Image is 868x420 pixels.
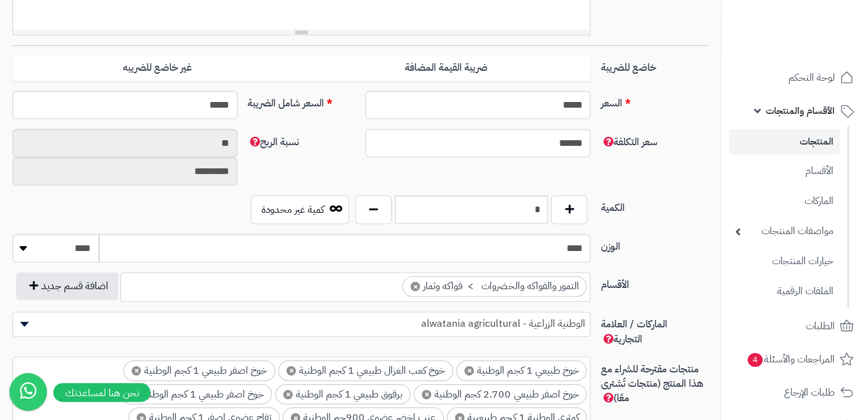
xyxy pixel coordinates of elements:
span: طلبات الإرجاع [784,384,835,401]
li: خوخ كعب الغزال طبيعي 1 كجم الوطنية [278,361,453,381]
label: الكمية [595,195,713,215]
li: خوخ اصفر طبيعي 2.700 كجم الوطنية [414,384,587,405]
span: × [464,366,474,376]
li: التمور والفواكه والخضروات > فواكه وثمار [402,276,587,297]
li: خوخ اصفر طبيعي 1 كجم الوطنية [120,384,272,405]
label: الوزن [595,234,713,254]
span: × [422,390,431,399]
span: المراجعات والأسئلة [746,351,835,368]
span: × [283,390,293,399]
a: طلبات الإرجاع [729,377,860,407]
span: الوطنية الزراعية - alwatania agricultural [13,312,590,337]
span: سعر التكلفة [600,135,657,150]
span: الطلبات [806,317,835,335]
label: الأقسام [595,272,713,292]
span: 4 [748,353,763,367]
a: المنتجات [729,129,840,155]
span: × [132,366,141,376]
a: خيارات المنتجات [729,248,840,275]
span: الوطنية الزراعية - alwatania agricultural [13,314,590,333]
label: ضريبة القيمة المضافة [301,55,590,81]
label: غير خاضع للضريبه [13,55,301,81]
a: الطلبات [729,311,860,341]
span: لوحة التحكم [788,69,835,86]
span: نسبة الربح [248,135,299,150]
a: المراجعات والأسئلة4 [729,344,860,374]
a: الأقسام [729,158,840,185]
span: منتجات مقترحة للشراء مع هذا المنتج (منتجات تُشترى معًا) [600,362,703,406]
span: الماركات / العلامة التجارية [600,317,667,347]
a: مواصفات المنتجات [729,218,840,245]
span: × [410,282,420,291]
a: لوحة التحكم [729,63,860,93]
label: السعر [595,91,713,111]
span: × [286,366,296,376]
span: الأقسام والمنتجات [766,102,835,120]
button: اضافة قسم جديد [16,272,118,300]
a: الملفات الرقمية [729,278,840,305]
a: الماركات [729,188,840,215]
label: السعر شامل الضريبة [243,91,360,111]
li: خوخ اصفر طبيعي 1 كجم الوطنية [123,361,275,381]
li: برقوق طبيعي 1 كجم الوطنية [275,384,410,405]
label: خاضع للضريبة [595,55,713,75]
li: خوخ طبيعي 1 كجم الوطنية [456,361,587,381]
